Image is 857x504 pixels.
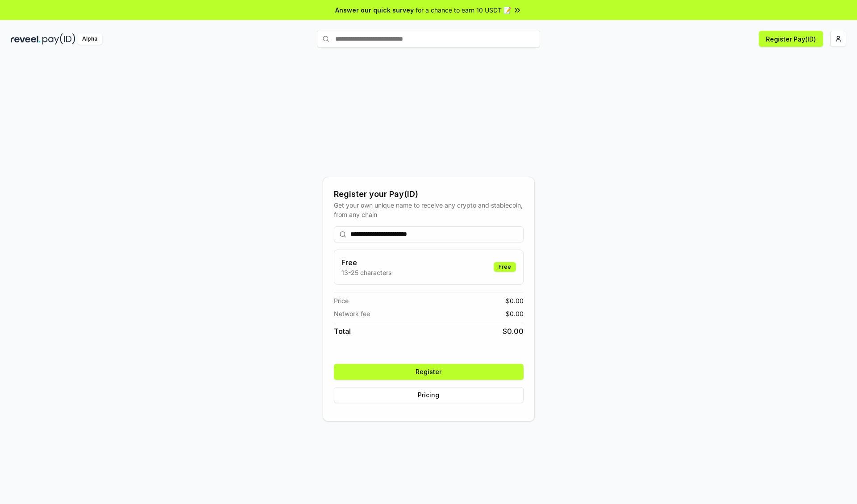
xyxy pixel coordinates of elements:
[494,262,516,272] div: Free
[506,309,524,318] span: $ 0.00
[416,5,511,15] span: for a chance to earn 10 USDT 📝
[11,33,41,45] img: reveel_dark
[77,33,102,45] div: Alpha
[334,326,351,337] span: Total
[759,31,823,47] button: Register Pay(ID)
[503,326,524,337] span: $ 0.00
[334,309,370,318] span: Network fee
[334,200,524,219] div: Get your own unique name to receive any crypto and stablecoin, from any chain
[341,268,391,277] p: 13-25 characters
[334,296,349,305] span: Price
[42,33,75,45] img: pay_id
[334,364,524,380] button: Register
[335,5,414,15] span: Answer our quick survey
[341,257,391,268] h3: Free
[334,387,524,403] button: Pricing
[506,296,524,305] span: $ 0.00
[334,188,524,200] div: Register your Pay(ID)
